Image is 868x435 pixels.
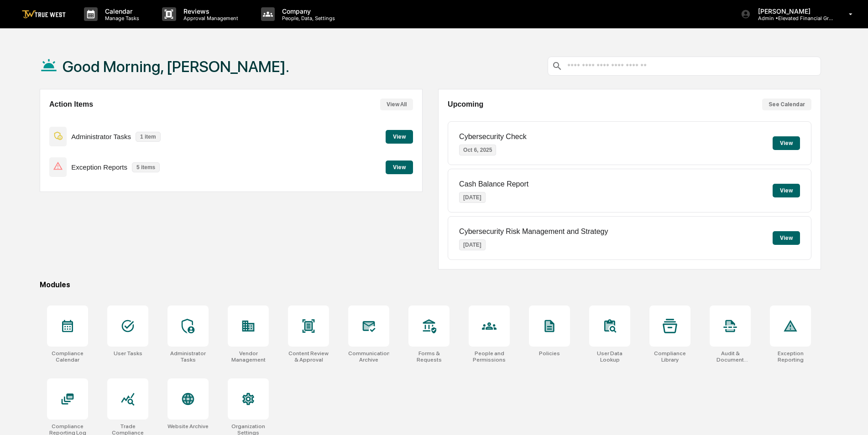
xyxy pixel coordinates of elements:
p: Reviews [176,7,243,15]
div: Exception Reporting [770,350,811,363]
p: 5 items [132,162,160,172]
a: View [386,162,413,171]
div: Administrator Tasks [167,350,209,363]
p: Manage Tasks [98,15,144,21]
h2: Action Items [49,100,93,109]
button: View [773,136,800,150]
h1: Good Morning, [PERSON_NAME]. [63,57,289,76]
button: View [773,184,800,197]
h2: Upcoming [448,100,483,109]
div: Vendor Management [228,350,269,363]
img: logo [22,10,66,19]
button: View [386,130,413,144]
div: Website Archive [167,423,209,430]
p: Company [275,7,340,15]
p: Cybersecurity Check [459,133,527,141]
div: Communications Archive [348,350,389,363]
a: View [386,132,413,140]
p: Calendar [98,7,144,15]
p: People, Data, Settings [275,15,340,21]
p: Exception Reports [71,163,127,171]
p: Cybersecurity Risk Management and Strategy [459,228,608,236]
button: View [386,161,413,174]
div: Compliance Calendar [47,350,88,363]
div: User Data Lookup [589,350,630,363]
div: Audit & Document Logs [710,350,751,363]
p: Cash Balance Report [459,180,528,188]
div: Compliance Library [649,350,690,363]
button: View All [380,98,413,110]
p: [DATE] [459,239,486,250]
button: View [773,231,800,245]
p: Approval Management [176,15,243,21]
p: Admin • Elevated Financial Group [751,15,836,21]
p: [PERSON_NAME] [751,7,836,15]
div: Modules [40,280,821,289]
button: See Calendar [762,98,811,110]
p: Oct 6, 2025 [459,145,496,155]
p: 1 item [136,132,161,142]
div: People and Permissions [469,350,510,363]
p: Administrator Tasks [71,133,131,140]
div: Forms & Requests [408,350,450,363]
p: [DATE] [459,192,486,203]
div: Content Review & Approval [288,350,329,363]
div: Policies [539,350,560,357]
div: User Tasks [114,350,142,357]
